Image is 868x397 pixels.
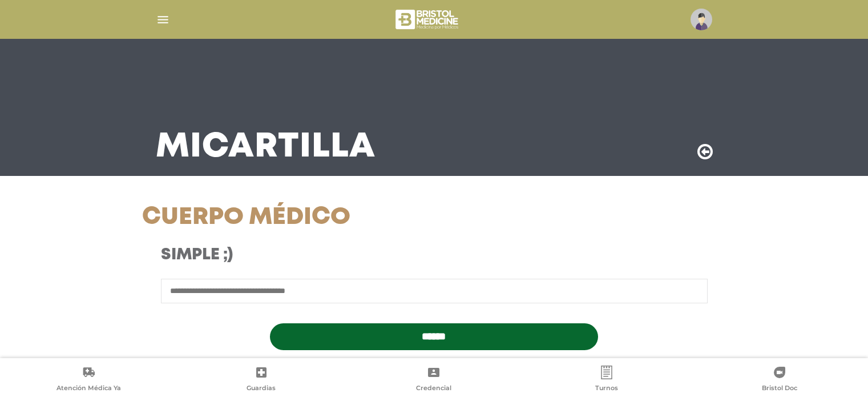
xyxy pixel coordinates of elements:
h1: Cuerpo Médico [142,203,526,232]
span: Turnos [595,384,618,394]
span: Atención Médica Ya [56,384,121,394]
a: Credencial [348,366,520,395]
a: Guardias [175,366,348,395]
a: Turnos [520,366,693,395]
h3: Simple ;) [161,246,507,265]
span: Bristol Doc [762,384,797,394]
a: Bristol Doc [693,366,866,395]
img: Cober_menu-lines-white.svg [156,13,170,27]
img: bristol-medicine-blanco.png [394,6,462,33]
h3: Mi Cartilla [156,133,376,162]
span: Guardias [247,384,276,394]
img: profile-placeholder.svg [691,9,712,30]
span: Credencial [416,384,451,394]
a: Atención Médica Ya [2,366,175,395]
